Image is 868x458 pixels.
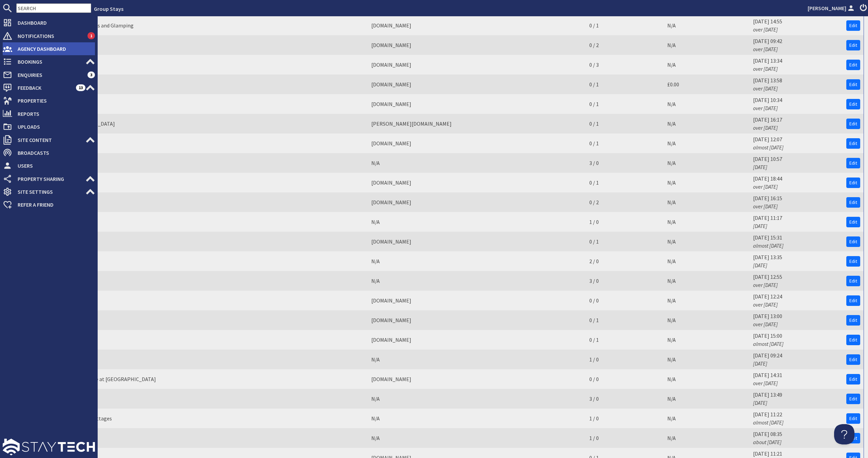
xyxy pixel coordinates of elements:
[846,413,860,424] a: Edit
[586,212,664,232] td: 1 / 0
[368,428,586,448] td: N/A
[750,369,843,389] td: [DATE] 14:31
[750,55,843,75] td: [DATE] 13:34
[753,203,778,210] i: over [DATE]
[753,419,784,426] i: almost [DATE]
[586,271,664,291] td: 3 / 0
[664,192,750,212] td: N/A
[368,75,586,94] td: [DOMAIN_NAME]
[846,354,860,365] a: Edit
[12,17,95,28] span: Dashboard
[664,428,750,448] td: N/A
[808,4,856,12] a: [PERSON_NAME]
[664,369,750,389] td: N/A
[846,374,860,384] a: Edit
[368,350,586,369] td: N/A
[846,394,860,404] a: Edit
[368,291,586,310] td: [DOMAIN_NAME]
[3,121,95,132] a: Uploads
[753,262,767,269] i: [DATE]
[664,389,750,409] td: N/A
[750,16,843,35] td: [DATE] 14:55
[753,164,767,170] i: [DATE]
[87,71,95,78] span: 3
[753,26,778,33] i: over [DATE]
[753,46,778,53] i: over [DATE]
[753,242,784,249] i: almost [DATE]
[846,138,860,149] a: Edit
[664,212,750,232] td: N/A
[586,409,664,428] td: 1 / 0
[12,121,95,132] span: Uploads
[846,335,860,345] a: Edit
[368,94,586,114] td: [DOMAIN_NAME]
[586,428,664,448] td: 1 / 0
[586,173,664,192] td: 0 / 1
[3,30,95,41] a: Notifications 1
[586,251,664,271] td: 2 / 0
[368,192,586,212] td: [DOMAIN_NAME]
[750,232,843,251] td: [DATE] 15:31
[368,251,586,271] td: N/A
[368,133,586,153] td: [DOMAIN_NAME]
[750,271,843,291] td: [DATE] 12:55
[3,173,95,184] a: Property Sharing
[664,94,750,114] td: N/A
[750,291,843,310] td: [DATE] 12:24
[586,291,664,310] td: 0 / 0
[753,282,778,288] i: over [DATE]
[664,409,750,428] td: N/A
[76,84,85,91] span: 13
[3,69,95,80] a: Enquiries 3
[846,99,860,109] a: Edit
[664,251,750,271] td: N/A
[750,310,843,330] td: [DATE] 13:00
[846,119,860,129] a: Edit
[586,192,664,212] td: 0 / 2
[368,35,586,55] td: [DOMAIN_NAME]
[753,399,767,406] i: [DATE]
[750,350,843,369] td: [DATE] 09:24
[3,108,95,119] a: Reports
[846,276,860,286] a: Edit
[368,212,586,232] td: N/A
[750,35,843,55] td: [DATE] 09:42
[750,251,843,271] td: [DATE] 13:35
[586,133,664,153] td: 0 / 1
[368,369,586,389] td: [DOMAIN_NAME]
[664,153,750,173] td: N/A
[846,158,860,168] a: Edit
[753,124,778,131] i: over [DATE]
[750,94,843,114] td: [DATE] 10:34
[586,75,664,94] td: 0 / 1
[750,173,843,192] td: [DATE] 18:44
[368,173,586,192] td: [DOMAIN_NAME]
[586,232,664,251] td: 0 / 1
[750,330,843,350] td: [DATE] 15:00
[664,310,750,330] td: N/A
[12,95,95,106] span: Properties
[664,55,750,75] td: N/A
[664,291,750,310] td: N/A
[3,199,95,210] a: Refer a Friend
[12,199,95,210] span: Refer a Friend
[753,223,767,229] i: [DATE]
[3,147,95,158] a: Broadcasts
[750,428,843,448] td: [DATE] 08:35
[368,153,586,173] td: N/A
[834,424,854,444] iframe: Toggle Customer Support
[586,114,664,133] td: 0 / 1
[3,17,95,28] a: Dashboard
[12,43,95,54] span: Agency Dashboard
[664,173,750,192] td: N/A
[12,134,85,145] span: Site Content
[12,160,95,171] span: Users
[586,16,664,35] td: 0 / 1
[12,186,85,197] span: Site Settings
[12,69,87,80] span: Enquiries
[368,310,586,330] td: [DOMAIN_NAME]
[753,380,778,387] i: over [DATE]
[846,256,860,267] a: Edit
[3,160,95,171] a: Users
[753,301,778,308] i: over [DATE]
